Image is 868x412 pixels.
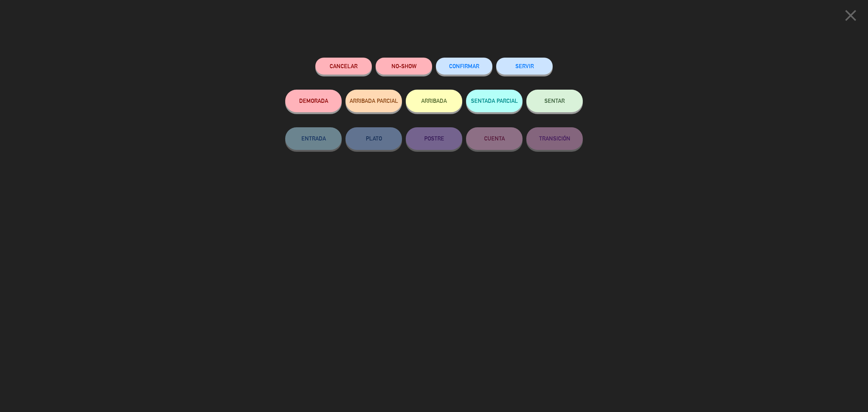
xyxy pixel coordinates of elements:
span: CONFIRMAR [449,63,479,69]
button: ARRIBADA [406,90,462,112]
button: CUENTA [466,127,523,150]
button: DEMORADA [285,90,342,112]
button: TRANSICIÓN [526,127,583,150]
button: SENTAR [526,90,583,112]
i: close [841,6,860,25]
button: CONFIRMAR [436,58,492,75]
button: POSTRE [406,127,462,150]
span: ARRIBADA PARCIAL [350,98,398,104]
button: close [839,6,862,28]
button: NO-SHOW [376,58,432,75]
button: PLATO [345,127,402,150]
button: SERVIR [496,58,553,75]
button: ARRIBADA PARCIAL [345,90,402,112]
button: ENTRADA [285,127,342,150]
button: SENTADA PARCIAL [466,90,523,112]
button: Cancelar [315,58,372,75]
span: SENTAR [544,98,565,104]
